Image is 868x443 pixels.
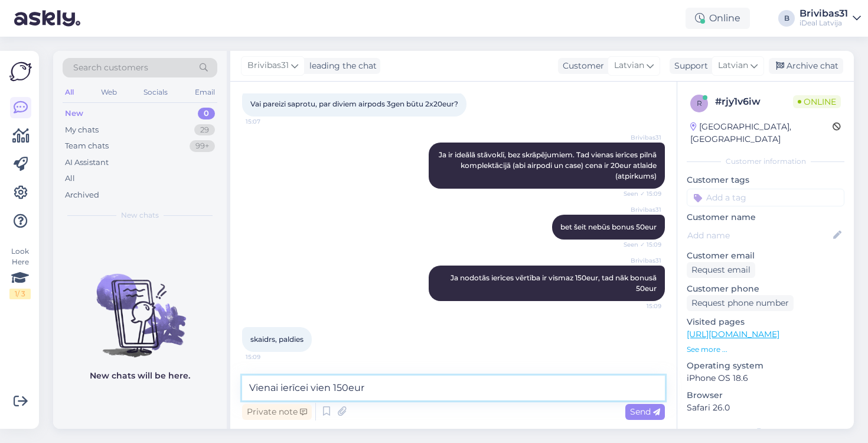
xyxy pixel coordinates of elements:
[9,246,31,299] div: Look Here
[687,262,755,278] div: Request email
[451,273,658,293] span: Ja nodotās ierīces vērtība ir vismaz 150eur, tad nāk bonusā 50eur
[800,9,861,28] a: Brivibas31iDeal Latvija
[687,372,844,384] p: iPhone OS 18.6
[670,60,708,72] div: Support
[630,406,660,417] span: Send
[686,8,750,29] div: Online
[190,140,215,152] div: 99+
[65,157,109,169] div: AI Assistant
[769,58,843,74] div: Archive chat
[9,289,31,299] div: 1 / 3
[560,222,657,231] span: bet šeit nebūs bonus 50eur
[65,124,99,136] div: My chats
[65,140,109,152] div: Team chats
[617,133,661,142] span: Brivibas31
[617,205,661,214] span: Brivibas31
[778,10,795,27] div: B
[9,60,32,83] img: Askly Logo
[690,121,833,145] div: [GEOGRAPHIC_DATA], [GEOGRAPHIC_DATA]
[800,18,848,28] div: iDeal Latvija
[242,376,665,400] textarea: Vienai ierīcei vien 150eur
[687,283,844,295] p: Customer phone
[250,335,304,344] span: skaidrs, paldies
[687,189,844,206] input: Add a tag
[687,360,844,372] p: Operating system
[793,95,841,108] span: Online
[73,62,148,74] span: Search customers
[121,210,159,221] span: New chats
[687,229,831,242] input: Add name
[198,108,215,119] div: 0
[192,85,217,100] div: Email
[439,150,658,180] span: Ja ir ideālā stāvoklī, bez skrāpējumiem. Tad vienas ierīces pilnā komplektācijā (abi airpodi un c...
[687,156,844,167] div: Customer information
[194,124,215,136] div: 29
[617,256,661,265] span: Brivibas31
[617,302,661,311] span: 15:09
[687,329,779,339] a: [URL][DOMAIN_NAME]
[687,402,844,414] p: Safari 26.0
[250,99,458,108] span: Vai pareizi saprotu, par diviem airpods 3gen būtu 2x20eur?
[90,370,190,382] p: New chats will be here.
[247,59,289,72] span: Brivibas31
[53,253,227,359] img: No chats
[65,173,75,185] div: All
[242,404,312,420] div: Private note
[99,85,119,100] div: Web
[687,174,844,186] p: Customer tags
[246,117,290,126] span: 15:07
[614,59,644,72] span: Latvian
[687,316,844,328] p: Visited pages
[65,189,99,201] div: Archived
[687,211,844,224] p: Customer name
[141,85,170,100] div: Socials
[715,95,793,109] div: # rjy1v6iw
[558,60,604,72] div: Customer
[65,108,83,119] div: New
[305,60,377,72] div: leading the chat
[617,240,661,249] span: Seen ✓ 15:09
[617,189,661,198] span: Seen ✓ 15:09
[687,426,844,436] div: Extra
[800,9,848,18] div: Brivibas31
[246,353,290,361] span: 15:09
[63,85,76,100] div: All
[687,344,844,355] p: See more ...
[687,250,844,262] p: Customer email
[687,389,844,402] p: Browser
[697,99,702,108] span: r
[718,59,748,72] span: Latvian
[687,295,794,311] div: Request phone number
